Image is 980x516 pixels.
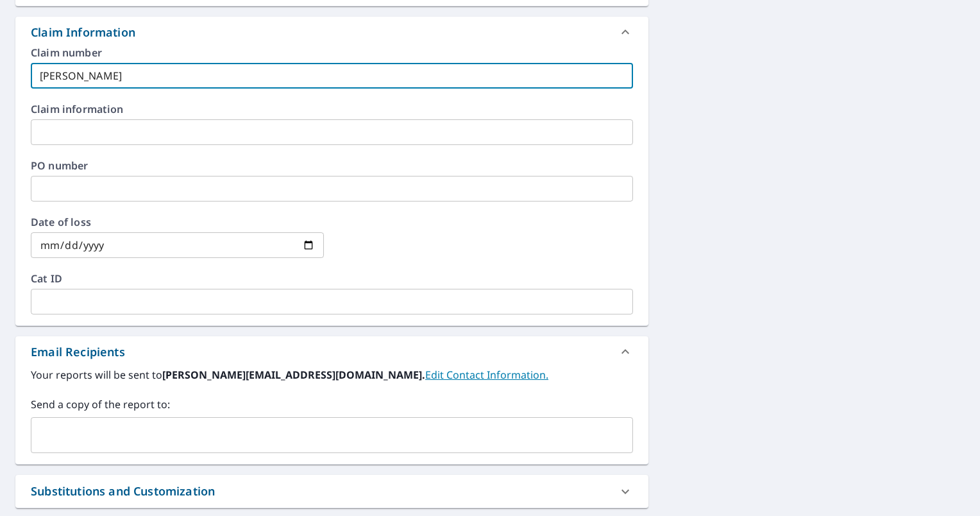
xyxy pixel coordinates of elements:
label: PO number [31,160,633,171]
div: Claim Information [15,17,648,47]
div: Email Recipients [31,343,125,361]
div: Claim Information [31,24,135,41]
label: Claim number [31,47,633,58]
div: Substitutions and Customization [31,483,215,500]
div: Substitutions and Customization [15,475,648,508]
a: EditContactInfo [425,368,548,382]
div: Email Recipients [15,336,648,367]
label: Claim information [31,104,633,114]
b: [PERSON_NAME][EMAIL_ADDRESS][DOMAIN_NAME]. [162,368,425,382]
label: Send a copy of the report to: [31,397,633,412]
label: Date of loss [31,217,324,227]
label: Your reports will be sent to [31,367,633,383]
label: Cat ID [31,273,633,284]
